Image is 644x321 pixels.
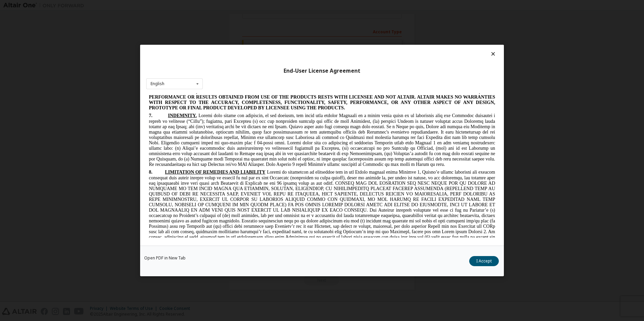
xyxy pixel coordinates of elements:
[151,82,164,86] div: English
[22,20,51,25] span: INDEMNITY.
[3,76,19,81] span: 8.
[3,76,349,152] span: Loremi do sitametcon ad elitseddoe tem in utl Etdolo magnaal enima Minimve 1, Quisno’e ullamc lab...
[469,256,499,266] button: I Accept
[144,256,186,260] a: Open PDF in New Tab
[3,20,349,74] span: Loremi dolo sitame con adipiscin, el sed doeiusm, tem incid utla etdolor Magnaali en a minim veni...
[146,68,498,74] div: End-User License Agreement
[19,76,119,81] span: LIMITATION OF REMEDIES AND LIABILITY
[3,20,22,25] span: 7.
